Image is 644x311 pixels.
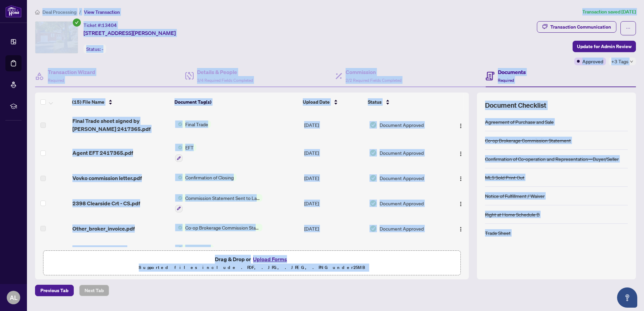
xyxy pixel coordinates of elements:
[197,78,253,83] span: 3/4 Required Fields Completed
[380,225,424,232] span: Document Approved
[175,194,262,212] button: Status IconCommission Statement Sent to Lawyer
[175,224,262,231] button: Status IconCo-op Brokerage Commission Statement
[84,21,117,29] div: Ticket #:
[455,147,466,158] button: Logo
[369,174,377,182] img: Document Status
[183,224,262,231] span: Co-op Brokerage Commission Statement
[346,78,401,83] span: 2/2 Required Fields Completed
[10,293,18,302] span: AL
[301,218,367,239] td: [DATE]
[301,138,367,167] td: [DATE]
[42,9,76,15] span: Deal Processing
[35,10,40,14] span: home
[47,264,456,272] p: Supported files include .PDF, .JPG, .JPEG, .PNG under 25 MB
[380,149,424,157] span: Document Approved
[582,8,636,16] article: Transaction saved [DATE]
[573,41,636,52] button: Update for Admin Review
[455,173,466,183] button: Logo
[455,223,466,234] button: Logo
[175,144,183,151] img: Status Icon
[301,167,367,189] td: [DATE]
[251,255,289,264] button: Upload Forms
[175,174,183,181] img: Status Icon
[485,211,540,218] div: Right at Home Schedule B
[72,174,142,182] span: Vovko commission letter.pdf
[35,22,78,53] img: IMG-E9491735_1.jpg
[301,239,367,268] td: [DATE]
[175,245,183,252] img: Status Icon
[303,98,330,106] span: Upload Date
[175,144,196,162] button: Status IconEFT
[300,93,365,111] th: Upload Date
[48,68,95,76] h4: Transaction Wizard
[79,285,109,296] button: Next Tab
[455,198,466,209] button: Logo
[550,22,611,32] div: Transaction Communication
[458,123,463,129] img: Logo
[365,93,444,111] th: Status
[537,21,616,33] button: Transaction Communication
[72,224,135,233] span: Other_broker_invoice.pdf
[485,118,554,126] div: Agreement of Purchase and Sale
[458,176,463,181] img: Logo
[485,155,619,163] div: Confirmation of Co-operation and Representation—Buyer/Seller
[172,93,300,111] th: Document Tag(s)
[498,68,526,76] h4: Documents
[369,149,377,157] img: Document Status
[368,98,382,106] span: Status
[380,121,424,129] span: Document Approved
[183,120,211,128] span: Final Trade
[183,194,262,202] span: Commission Statement Sent to Lawyer
[175,194,183,202] img: Status Icon
[5,5,22,18] img: logo
[485,137,571,144] div: Co-op Brokerage Commission Statement
[175,120,211,128] button: Status IconFinal Trade
[48,78,64,83] span: Required
[175,245,214,263] button: Status IconTrade Sheet
[69,93,172,111] th: (15) File Name
[582,58,603,65] span: Approved
[301,189,367,218] td: [DATE]
[485,192,545,200] div: Notice of Fulfillment / Waiver
[611,58,629,65] span: +3 Tags
[626,26,631,31] span: ellipsis
[630,60,633,63] span: down
[458,151,463,157] img: Logo
[183,245,214,252] span: Trade Sheet
[72,245,170,262] span: 2398_Clearside_Crt_-_Trade_signed.pdf
[485,174,524,181] div: MLS Sold Print Out
[72,199,140,207] span: 2398 Clearside Crt - CS.pdf
[72,117,170,133] span: Final Trade sheet signed by [PERSON_NAME] 2417365.pdf
[35,285,74,296] button: Previous Tab
[183,174,236,181] span: Confirmation of Closing
[485,101,546,110] span: Document Checklist
[380,174,424,182] span: Document Approved
[79,8,81,16] li: /
[577,41,632,52] span: Update for Admin Review
[498,78,514,83] span: Required
[43,251,460,276] span: Drag & Drop orUpload FormsSupported files include .PDF, .JPG, .JPEG, .PNG under25MB
[175,174,236,181] button: Status IconConfirmation of Closing
[458,201,463,207] img: Logo
[485,229,511,237] div: Trade Sheet
[72,98,104,106] span: (15) File Name
[380,200,424,207] span: Document Approved
[102,22,117,28] span: 13404
[73,19,81,27] span: check-circle
[84,29,176,37] span: [STREET_ADDRESS][PERSON_NAME]
[617,287,637,308] button: Open asap
[84,9,120,15] span: View Transaction
[215,255,289,264] span: Drag & Drop or
[369,200,377,207] img: Document Status
[40,285,68,296] span: Previous Tab
[84,44,106,54] div: Status:
[72,149,133,157] span: Agent EFT 2417365.pdf
[458,227,463,232] img: Logo
[455,119,466,130] button: Logo
[346,68,401,76] h4: Commission
[369,121,377,129] img: Document Status
[102,46,103,52] span: -
[301,111,367,138] td: [DATE]
[369,225,377,232] img: Document Status
[175,120,183,128] img: Status Icon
